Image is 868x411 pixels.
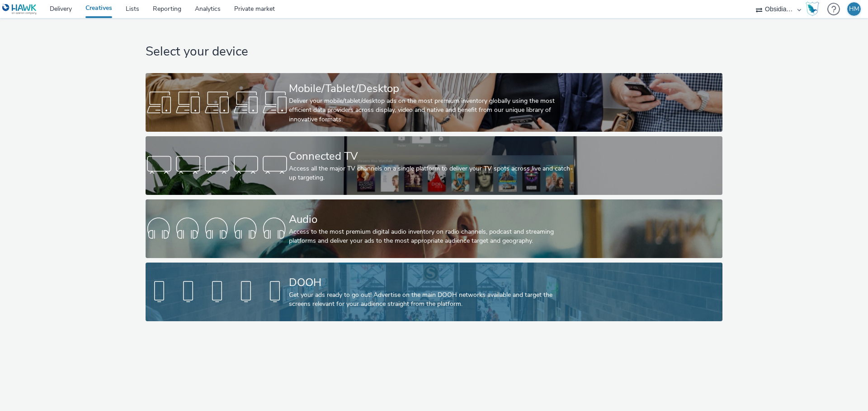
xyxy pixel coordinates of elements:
[849,2,859,16] div: HM
[289,97,576,124] div: Deliver your mobile/tablet/desktop ads on the most premium inventory globally using the most effi...
[146,263,722,321] a: DOOHGet your ads ready to go out! Advertise on the main DOOH networks available and target the sc...
[146,199,722,258] a: AudioAccess to the most premium digital audio inventory on radio channels, podcast and streaming ...
[289,275,576,291] div: DOOH
[289,164,576,183] div: Access all the major TV channels on a single platform to deliver your TV spots across live and ca...
[289,212,576,227] div: Audio
[806,2,823,16] a: Hawk Academy
[289,81,576,97] div: Mobile/Tablet/Desktop
[146,136,722,195] a: Connected TVAccess all the major TV channels on a single platform to deliver your TV spots across...
[289,148,576,164] div: Connected TV
[289,291,576,309] div: Get your ads ready to go out! Advertise on the main DOOH networks available and target the screen...
[146,43,722,60] h1: Select your device
[2,4,37,15] img: undefined Logo
[289,227,576,246] div: Access to the most premium digital audio inventory on radio channels, podcast and streaming platf...
[146,73,722,132] a: Mobile/Tablet/DesktopDeliver your mobile/tablet/desktop ads on the most premium inventory globall...
[806,2,819,16] img: Hawk Academy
